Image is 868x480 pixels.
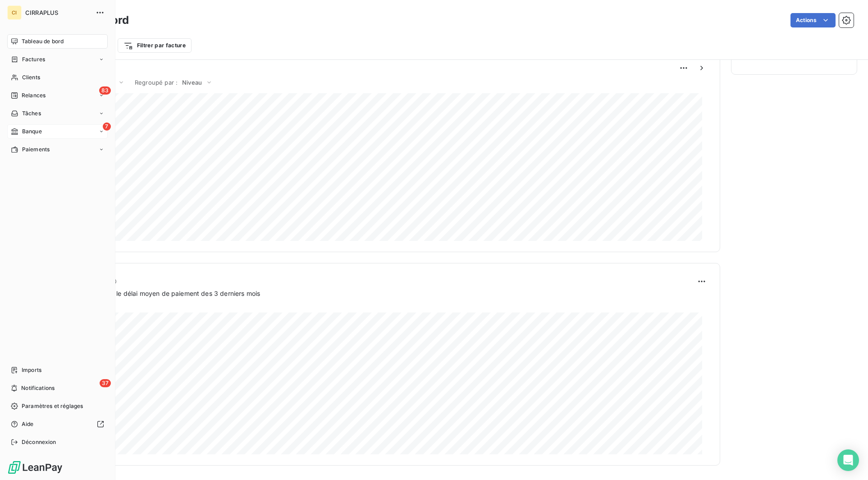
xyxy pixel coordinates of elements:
[22,37,64,45] span: Tableau de bord
[135,79,178,86] span: Regroupé par :
[7,5,22,20] div: CI
[99,86,111,95] span: 83
[22,91,46,100] span: Relances
[22,366,41,374] span: Imports
[22,55,45,63] span: Factures
[22,402,83,410] span: Paramètres et réglages
[51,289,260,298] span: Prévisionnel basé sur le délai moyen de paiement des 3 derniers mois
[22,127,42,136] span: Banque
[22,438,56,446] span: Déconnexion
[790,13,836,27] button: Actions
[7,417,108,431] a: Aide
[118,38,192,53] button: Filtrer par facture
[182,79,202,86] span: Niveau
[22,73,40,82] span: Clients
[7,460,63,475] img: Logo LeanPay
[22,420,34,428] span: Aide
[21,384,55,392] span: Notifications
[100,379,111,387] span: 37
[25,9,90,16] span: CIRRAPLUS
[22,145,50,154] span: Paiements
[103,122,111,131] span: 7
[837,449,859,471] div: Open Intercom Messenger
[22,109,41,118] span: Tâches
